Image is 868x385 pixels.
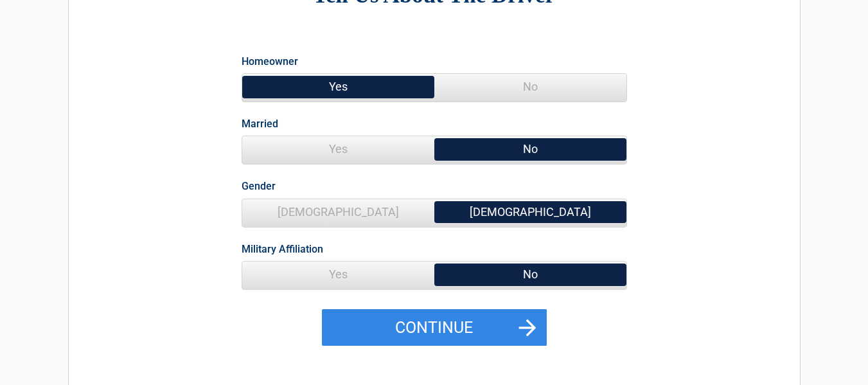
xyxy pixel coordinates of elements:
[242,240,323,258] label: Military Affiliation
[242,53,298,70] label: Homeowner
[322,309,547,346] button: Continue
[434,136,626,162] span: No
[434,74,626,100] span: No
[242,115,278,132] label: Married
[242,262,434,287] span: Yes
[434,262,626,287] span: No
[242,136,434,162] span: Yes
[242,74,434,100] span: Yes
[434,199,626,225] span: [DEMOGRAPHIC_DATA]
[242,199,434,225] span: [DEMOGRAPHIC_DATA]
[242,177,276,195] label: Gender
